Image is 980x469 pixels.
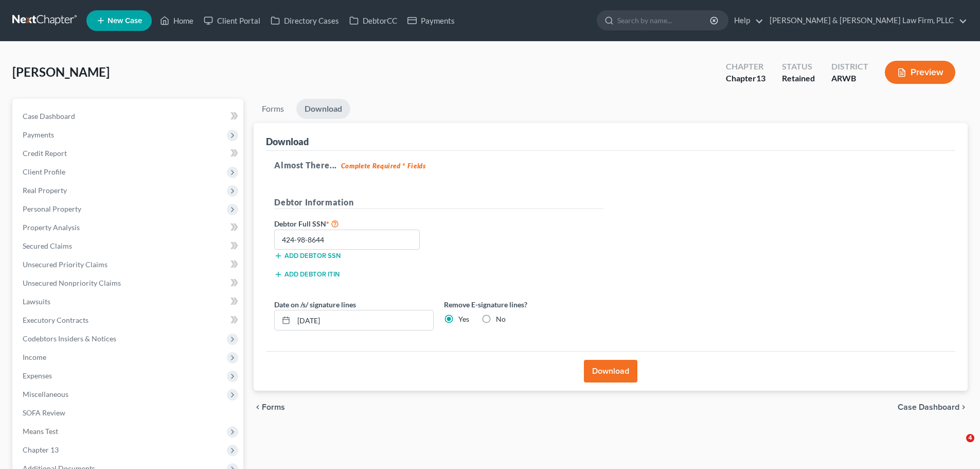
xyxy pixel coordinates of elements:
button: Add debtor ITIN [274,270,340,279]
a: Unsecured Nonpriority Claims [14,274,243,292]
label: Remove E-signature lines? [444,299,603,310]
span: Lawsuits [23,297,50,306]
h5: Debtor Information [274,196,603,209]
div: Download [266,135,309,148]
span: Expenses [23,371,52,380]
div: Status [782,61,815,73]
a: Case Dashboard [14,107,243,126]
a: Secured Claims [14,237,243,255]
a: Executory Contracts [14,311,243,329]
span: Case Dashboard [898,403,959,411]
a: Home [155,11,199,30]
button: Preview [885,61,955,84]
iframe: Intercom live chat [945,434,970,459]
label: Yes [458,314,469,324]
i: chevron_left [254,403,262,411]
label: Date on /s/ signature lines [274,299,356,310]
span: Income [23,353,46,361]
div: Retained [782,73,815,84]
a: Payments [402,11,460,30]
span: Credit Report [23,149,67,158]
a: Credit Report [14,144,243,163]
div: District [831,61,868,73]
div: Chapter [726,73,765,84]
span: Secured Claims [23,241,72,250]
span: 13 [756,73,765,83]
span: Forms [262,403,285,411]
a: Download [296,99,350,119]
h5: Almost There... [274,159,947,171]
span: [PERSON_NAME] [12,64,110,79]
span: Case Dashboard [23,112,75,120]
a: Directory Cases [265,11,344,30]
span: Personal Property [23,204,81,213]
span: SOFA Review [23,408,65,417]
button: chevron_left Forms [254,403,299,411]
input: MM/DD/YYYY [294,310,433,330]
span: Unsecured Nonpriority Claims [23,279,121,287]
a: Forms [254,99,292,119]
span: Real Property [23,186,67,195]
a: Help [729,11,763,30]
span: Client Profile [23,167,65,176]
span: Payments [23,130,54,139]
a: [PERSON_NAME] & [PERSON_NAME] Law Firm, PLLC [764,11,967,30]
a: DebtorCC [344,11,402,30]
label: No [496,314,506,324]
a: Lawsuits [14,292,243,311]
button: Download [584,360,637,383]
div: Chapter [726,61,765,73]
a: Property Analysis [14,218,243,237]
span: Property Analysis [23,223,80,232]
i: chevron_right [959,403,968,411]
span: Unsecured Priority Claims [23,260,108,269]
a: Case Dashboard chevron_right [898,403,968,411]
strong: Complete Required * Fields [341,162,426,170]
div: ARWB [831,73,868,84]
span: Executory Contracts [23,316,88,324]
input: XXX-XX-XXXX [274,230,420,250]
span: Means Test [23,427,58,436]
input: Search by name... [617,11,711,30]
span: Miscellaneous [23,390,68,398]
a: Unsecured Priority Claims [14,255,243,274]
span: 4 [966,434,974,442]
label: Debtor Full SSN [269,217,439,230]
span: Chapter 13 [23,445,59,454]
a: SOFA Review [14,404,243,422]
span: New Case [108,17,142,25]
span: Codebtors Insiders & Notices [23,334,116,343]
button: Add debtor SSN [274,252,341,260]
a: Client Portal [199,11,265,30]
